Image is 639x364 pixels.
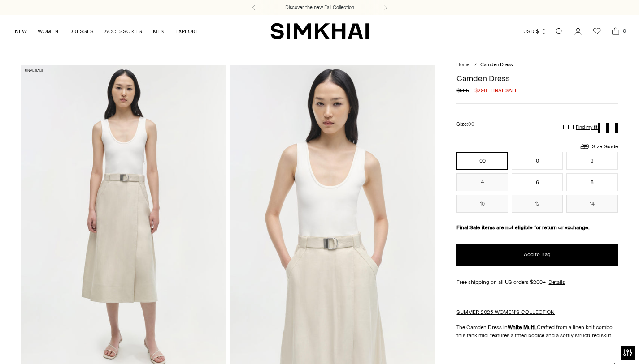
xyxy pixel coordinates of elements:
a: Size Guide [579,141,618,152]
label: Size: [456,120,474,128]
a: Home [456,62,469,68]
span: Camden Dress [480,62,513,68]
a: NEW [15,21,27,41]
a: MEN [153,21,165,41]
button: USD $ [523,21,547,41]
a: SUMMER 2025 WOMEN'S COLLECTION [456,309,555,315]
a: WOMEN [38,21,58,41]
p: The Camden Dress in Crafted from a linen knit combo, this tank midi features a fitted bodice and ... [456,323,618,339]
a: Discover the new Fall Collection [285,4,354,11]
a: Details [548,278,565,286]
span: 0 [620,27,628,35]
s: $595 [456,86,469,94]
a: EXPLORE [175,21,199,41]
a: Open search modal [550,22,568,40]
a: ACCESSORIES [104,21,142,41]
a: Wishlist [588,22,606,40]
button: Add to Bag [456,244,618,266]
strong: Final Sale items are not eligible for return or exchange. [456,224,590,231]
a: SIMKHAI [270,22,369,40]
span: Add to Bag [524,251,551,258]
button: 4 [456,173,508,191]
h1: Camden Dress [456,74,618,82]
span: $298 [474,86,487,94]
button: 2 [566,152,618,170]
a: Go to the account page [569,22,587,40]
button: 6 [512,173,563,191]
span: 00 [468,121,474,127]
div: / [474,61,477,69]
button: 14 [566,195,618,213]
button: 12 [512,195,563,213]
button: 00 [456,152,508,170]
nav: breadcrumbs [456,61,618,69]
button: 0 [512,152,563,170]
a: DRESSES [69,21,94,41]
div: Free shipping on all US orders $200+ [456,278,618,286]
strong: White Multi. [508,324,537,330]
button: 10 [456,195,508,213]
button: 8 [566,173,618,191]
a: Open cart modal [607,22,625,40]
